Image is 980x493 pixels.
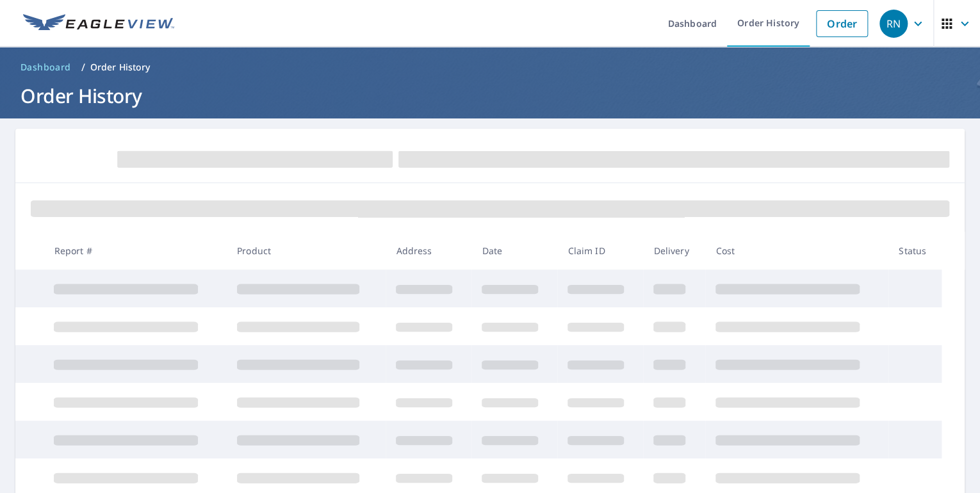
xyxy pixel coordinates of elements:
img: EV Logo [23,14,174,33]
th: Cost [705,232,888,270]
a: Order [816,10,868,37]
nav: breadcrumb [15,57,965,77]
th: Delivery [643,232,705,270]
th: Claim ID [557,232,643,270]
span: Dashboard [20,61,71,74]
th: Address [386,232,471,270]
div: RN [879,10,908,38]
th: Status [888,232,942,270]
th: Product [227,232,386,270]
th: Report # [44,232,227,270]
a: Dashboard [15,57,76,77]
p: Order History [90,61,151,74]
li: / [81,60,85,75]
th: Date [471,232,557,270]
h1: Order History [15,83,965,109]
